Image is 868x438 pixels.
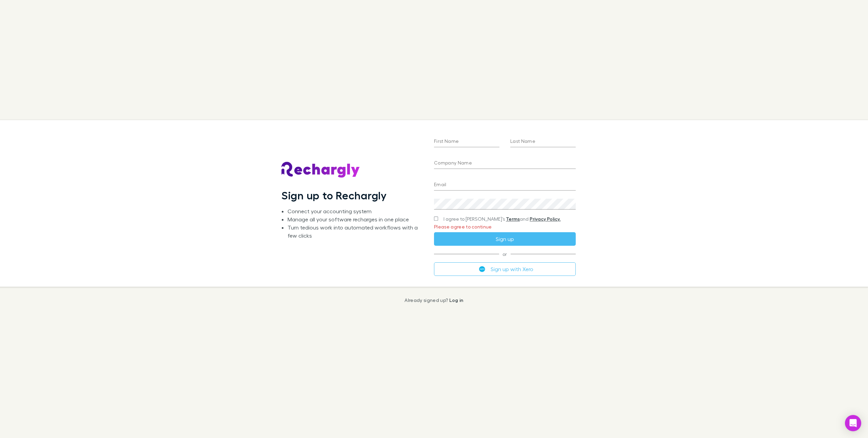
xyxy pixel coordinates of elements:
img: Xero's logo [479,266,485,272]
li: Connect your accounting system [288,207,423,215]
p: Already signed up? [405,298,463,303]
span: I agree to [PERSON_NAME]’s and [443,216,560,222]
li: Turn tedious work into automated workflows with a few clicks [288,223,423,240]
div: Open Intercom Messenger [845,415,861,431]
li: Manage all your software recharges in one place [288,215,423,223]
p: Please agree to continue [434,224,576,229]
a: Terms [506,216,520,222]
a: Privacy Policy. [530,216,560,222]
button: Sign up [434,232,576,246]
img: Rechargly's Logo [281,162,360,178]
button: Sign up with Xero [434,262,576,276]
a: Log in [449,297,463,303]
h1: Sign up to Rechargly [281,189,387,202]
